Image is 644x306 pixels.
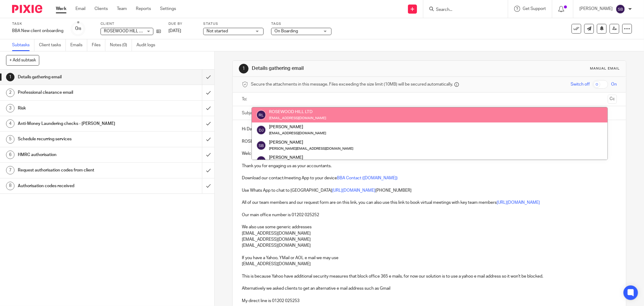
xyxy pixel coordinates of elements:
[242,243,617,249] p: [EMAIL_ADDRESS][DOMAIN_NAME]
[104,29,147,33] span: ROSEWOOD HILL LTD
[242,175,617,181] p: Download our contact/meeting App to your device
[12,21,63,26] label: Task
[6,166,14,174] div: 7
[242,200,617,206] p: All of our team members and our request form are on this link, you can also use this link to book...
[590,66,620,71] div: Manual email
[256,125,266,135] img: svg%3E
[242,224,617,230] p: We also use some generic addresses
[18,150,137,159] h1: HMRC authorisation
[18,166,137,175] h1: Request authorisation codes from client
[242,236,617,243] p: [EMAIL_ADDRESS][DOMAIN_NAME]
[242,298,617,304] p: My direct line is 01202 025253
[242,187,617,194] p: Use Whats App to chat to [GEOGRAPHIC_DATA] [PHONE_NUMBER]
[269,139,353,145] div: [PERSON_NAME]
[117,6,127,12] a: Team
[12,5,42,13] img: Pixie
[611,81,617,87] span: On
[242,163,617,169] p: Thank you for engaging us as your accountants.
[269,132,326,135] small: [EMAIL_ADDRESS][DOMAIN_NAME]
[6,119,14,128] div: 4
[497,200,540,205] a: [URL][DOMAIN_NAME]
[203,21,264,26] label: Status
[269,109,326,115] div: ROSEWOOD HILL LTD
[18,119,137,128] h1: Anti-Money Laundering checks - [PERSON_NAME]
[12,28,63,34] div: BBA New client onboarding
[269,116,326,120] small: [EMAIL_ADDRESS][DOMAIN_NAME]
[18,88,137,97] h1: Professional clearance email
[6,135,14,144] div: 5
[242,212,617,218] p: Our main office number is 01202 025252
[6,151,14,159] div: 6
[242,138,617,145] p: ROSEWOOD HILL LTD
[242,230,617,236] p: [EMAIL_ADDRESS][DOMAIN_NAME]
[269,124,326,130] div: [PERSON_NAME]
[18,181,137,190] h1: Authorisation codes received
[95,6,108,12] a: Clients
[75,25,81,32] div: 0
[608,95,617,104] button: Cc
[256,141,266,150] img: svg%3E
[39,39,66,51] a: Client tasks
[168,21,196,26] label: Due by
[256,110,266,120] img: svg%3E
[78,27,81,31] small: /8
[92,39,105,51] a: Files
[337,176,398,180] a: BBA Contact ([DOMAIN_NAME])
[242,273,617,279] p: This is because Yahoo have additional security measures that block office 365 e mails, for now ou...
[242,261,617,267] p: [EMAIL_ADDRESS][DOMAIN_NAME]
[75,6,85,12] a: Email
[18,73,137,82] h1: Details gathering email
[6,89,14,97] div: 2
[12,39,34,51] a: Subtasks
[616,4,625,14] img: svg%3E
[110,39,132,51] a: Notes (0)
[160,6,176,12] a: Settings
[252,65,442,72] h1: Details gathering email
[571,81,590,87] span: Switch off
[136,6,151,12] a: Reports
[242,151,617,157] p: Welcome to [PERSON_NAME] Business Advisers Ltd.
[242,110,258,116] label: Subject:
[6,182,14,190] div: 8
[332,188,375,193] a: [URL][DOMAIN_NAME]
[168,29,181,33] span: [DATE]
[242,96,248,102] label: To:
[18,135,137,144] h1: Schedule recurring services
[242,255,617,261] p: If you have a Yahoo, YMail or AOL e mail we may use
[271,21,332,26] label: Tags
[70,39,87,51] a: Emails
[18,104,137,113] h1: Risk
[269,147,353,150] small: [PERSON_NAME][EMAIL_ADDRESS][DOMAIN_NAME]
[239,64,248,73] div: 1
[256,156,266,165] img: svg%3E
[6,73,14,81] div: 1
[136,39,160,51] a: Audit logs
[6,104,14,112] div: 3
[251,81,453,87] span: Secure the attachments in this message. Files exceeding the size limit (10MB) will be secured aut...
[269,155,326,161] div: [PERSON_NAME]
[274,29,298,33] span: On Boarding
[242,285,617,291] p: Alternatively we asked clients to get an alternative e mail address such as Gmail
[6,55,39,65] button: + Add subtask
[242,126,617,132] p: Hi Davor,
[56,6,66,12] a: Work
[101,21,161,26] label: Client
[207,29,228,33] span: Not started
